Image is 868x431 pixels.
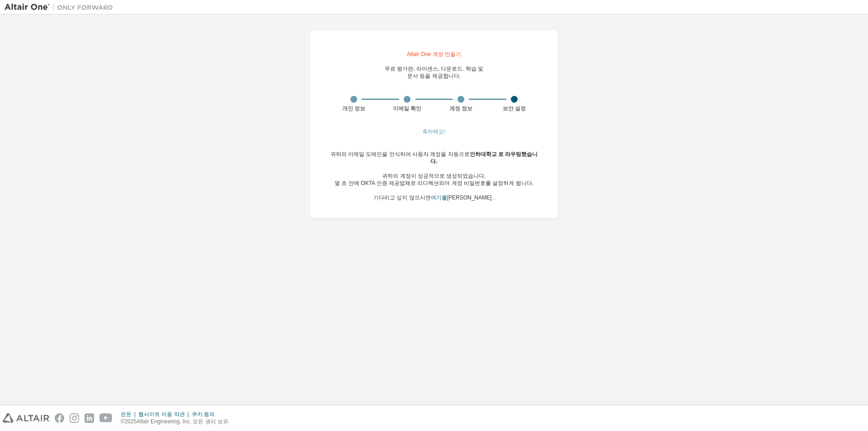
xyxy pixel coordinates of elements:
font: © [121,418,125,425]
font: 웹사이트 이용 약관 [138,411,185,417]
img: youtube.svg [99,413,113,423]
font: Altair One 계정 만들기 [407,51,461,57]
font: [PERSON_NAME] . [447,194,495,201]
font: 기다리고 싶지 않으시면 [373,194,431,201]
font: Altair Engineering, Inc. 모든 권리 보유. [137,418,230,425]
font: 보안 설정 [503,105,526,112]
font: 은둔 [121,411,132,417]
font: 귀하의 이메일 도메인을 인식하여 사용자 계정을 자동으로 [330,151,470,157]
font: 문서 등을 제공합니다. [407,73,461,79]
font: . [436,158,437,165]
font: 인하대학교 로 라우팅했습니다 [430,151,538,165]
img: instagram.svg [70,413,79,423]
img: altair_logo.svg [3,413,49,423]
font: 쿠키 동의 [192,411,215,417]
font: 계정 정보 [449,105,472,112]
img: facebook.svg [55,413,64,423]
font: 몇 초 안에 OKTA 인증 제공업체로 리디렉션되어 계정 비밀번호를 설정하게 됩니다. [335,180,533,186]
font: 무료 평가판, 라이센스, 다운로드, 학습 및 [385,66,484,72]
img: 알타이르 원 [5,3,118,12]
a: 여기를 [431,194,447,201]
img: linkedin.svg [85,413,94,423]
font: 귀하의 계정이 성공적으로 생성되었습니다. [382,173,486,179]
font: 이메일 확인 [393,105,421,112]
font: 축하해요! [422,128,445,135]
font: 개인 정보 [342,105,365,112]
font: 2025 [125,418,137,425]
